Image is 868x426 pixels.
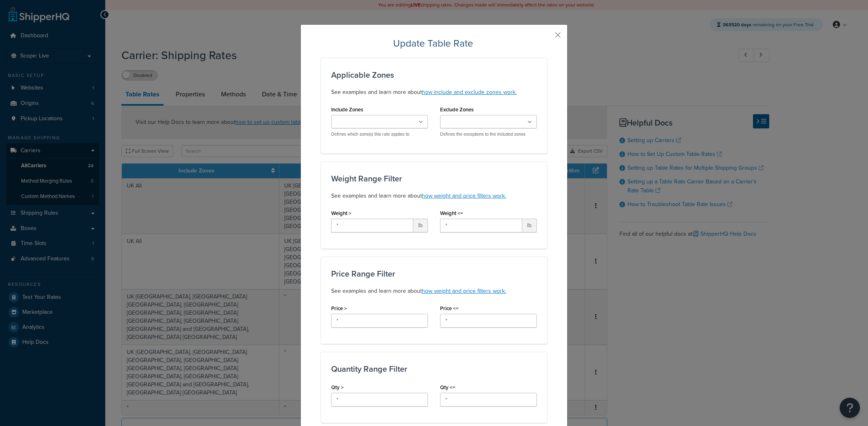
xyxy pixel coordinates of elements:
[331,286,537,296] p: See examples and learn more about
[440,210,463,216] label: Weight <=
[331,191,537,201] p: See examples and learn more about
[413,219,428,232] span: lb
[331,305,347,311] label: Price >
[331,210,351,216] label: Weight >
[440,305,459,311] label: Price <=
[331,131,428,137] p: Defines which zone(s) this rate applies to
[331,269,537,278] h3: Price Range Filter
[331,70,537,79] h3: Applicable Zones
[422,88,517,96] a: how include and exclude zones work.
[321,37,547,50] h2: Update Table Rate
[422,192,506,200] a: how weight and price filters work.
[440,384,455,390] label: Qty <=
[522,219,537,232] span: lb
[331,106,363,113] label: Include Zones
[331,174,537,183] h3: Weight Range Filter
[331,384,344,390] label: Qty >
[331,364,537,373] h3: Quantity Range Filter
[440,131,537,137] p: Defines the exceptions to the included zones
[422,287,506,295] a: how weight and price filters work.
[331,87,537,97] p: See examples and learn more about
[440,106,474,113] label: Exclude Zones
